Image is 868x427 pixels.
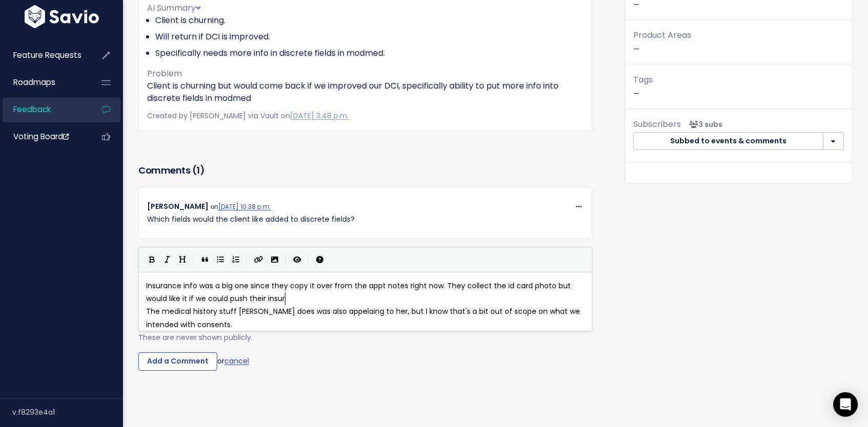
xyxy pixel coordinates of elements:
a: Roadmaps [3,71,85,94]
button: Create Link [251,252,267,267]
button: Bold [144,252,159,267]
span: [PERSON_NAME] [147,201,209,211]
a: Voting Board [3,125,85,148]
button: Italic [159,252,175,267]
a: Feature Requests [3,44,85,67]
i: | [246,253,247,266]
p: Client is churning but would come back if we improved our DCI, specifically ability to put more i... [147,80,584,104]
span: Created by [PERSON_NAME] via Vault on [147,111,349,121]
li: Specifically needs more info in discrete fields in modmed. [155,47,584,59]
input: Add a Comment [138,352,217,371]
i: | [193,253,194,266]
div: or [138,352,592,371]
button: Toggle Preview [290,252,305,267]
li: Will return if DCI is improved. [155,31,584,43]
span: The medical history stuff [PERSON_NAME] does was also appelaing to her, but I know that's a bit o... [146,306,582,329]
div: v.f8293e4a1 [12,399,123,425]
button: Heading [175,252,190,267]
button: Import an image [267,252,282,267]
li: Client is churning. [155,14,584,27]
span: Feedback [13,104,51,115]
span: 1 [196,164,200,177]
span: Tags [633,74,653,86]
p: — [633,28,844,56]
span: Problem [147,68,182,79]
span: Product Areas [633,29,691,41]
img: logo-white.9d6f32f41409.svg [22,5,101,28]
div: Open Intercom Messenger [833,392,858,417]
i: | [308,253,309,266]
a: Feedback [3,98,85,121]
span: Insurance info was a big one since they copy it over from the appt notes right now. They collect ... [146,281,573,304]
button: Numbered List [228,252,243,267]
span: 3 subs [685,119,722,130]
span: on [211,203,271,211]
a: [DATE] 10:38 p.m. [218,203,271,211]
p: — [633,73,844,100]
a: [DATE] 3:48 p.m. [290,111,349,121]
i: | [285,253,286,266]
span: Feature Requests [13,50,81,60]
p: Which fields would the client like added to discrete fields? [147,213,584,226]
button: Subbed to events & comments [633,132,823,151]
span: Voting Board [13,131,69,142]
h3: Comments ( ) [138,163,592,178]
span: Subscribers [633,118,681,130]
button: Markdown Guide [312,252,327,267]
button: Generic List [213,252,228,267]
span: AI Summary [147,2,201,14]
span: Roadmaps [13,77,55,88]
button: Quote [197,252,213,267]
a: cancel [224,356,249,366]
span: These are never shown publicly. [138,332,253,343]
